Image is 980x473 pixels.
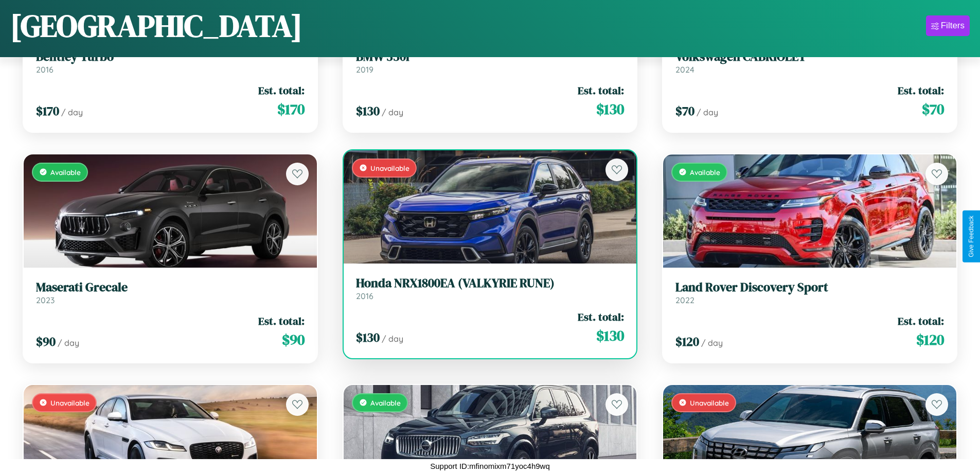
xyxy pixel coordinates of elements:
[36,295,55,305] span: 2023
[10,5,302,47] h1: [GEOGRAPHIC_DATA]
[675,333,699,350] span: $ 120
[675,49,944,64] h3: Volkswagen CABRIOLET
[675,49,944,75] a: Volkswagen CABRIOLET2024
[356,49,625,64] h3: BMW 330i
[382,334,403,344] span: / day
[356,291,373,301] span: 2016
[898,313,944,328] span: Est. total:
[898,83,944,98] span: Est. total:
[36,280,305,305] a: Maserati Grecale2023
[258,83,305,98] span: Est. total:
[50,168,81,177] span: Available
[675,64,694,75] span: 2024
[690,398,729,407] span: Unavailable
[370,398,401,407] span: Available
[675,295,694,305] span: 2022
[697,107,718,117] span: / day
[922,99,944,119] span: $ 70
[356,276,625,291] h3: Honda NRX1800EA (VALKYRIE RUNE)
[356,276,625,301] a: Honda NRX1800EA (VALKYRIE RUNE)2016
[926,15,970,36] button: Filters
[36,102,59,119] span: $ 170
[690,168,720,177] span: Available
[258,313,305,328] span: Est. total:
[36,49,305,75] a: Bentley Turbo2016
[578,309,624,324] span: Est. total:
[675,102,694,119] span: $ 70
[36,333,56,350] span: $ 90
[941,21,965,31] div: Filters
[61,107,83,117] span: / day
[356,64,373,75] span: 2019
[968,216,975,257] div: Give Feedback
[916,329,944,350] span: $ 120
[596,99,624,119] span: $ 130
[282,329,305,350] span: $ 90
[277,99,305,119] span: $ 170
[50,398,90,407] span: Unavailable
[596,325,624,346] span: $ 130
[430,459,550,473] p: Support ID: mfinomixm71yoc4h9wq
[58,338,79,348] span: / day
[578,83,624,98] span: Est. total:
[356,102,380,119] span: $ 130
[36,280,305,295] h3: Maserati Grecale
[382,107,403,117] span: / day
[675,280,944,295] h3: Land Rover Discovery Sport
[36,64,54,75] span: 2016
[675,280,944,305] a: Land Rover Discovery Sport2022
[356,49,625,75] a: BMW 330i2019
[701,338,723,348] span: / day
[356,329,380,346] span: $ 130
[370,164,409,172] span: Unavailable
[36,49,305,64] h3: Bentley Turbo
